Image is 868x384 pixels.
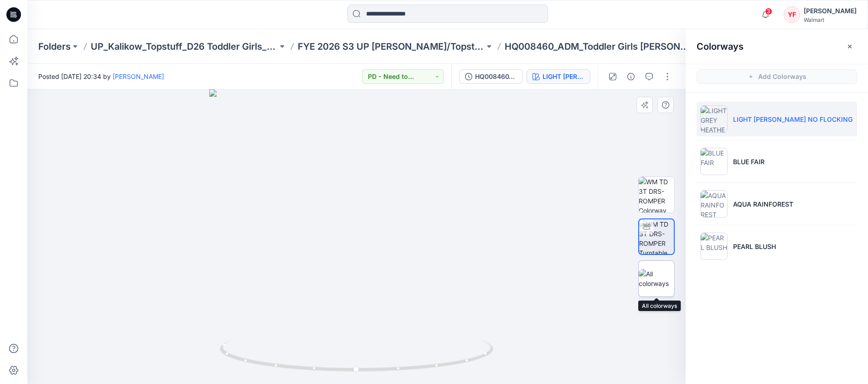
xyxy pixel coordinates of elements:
[542,72,584,82] div: LIGHT GREY HEATHER NO FLOCKING
[475,72,517,82] div: HQ008460_ADM_Toddler Girls SS Tutu Dress 12.18.2024
[733,242,776,251] p: PEARL BLUSH
[804,16,857,23] div: Walmart
[38,40,71,53] a: Folders
[639,269,674,288] img: All colorways
[733,114,852,124] p: LIGHT [PERSON_NAME] NO FLOCKING
[91,40,278,53] a: UP_Kalikow_Topstuff_D26 Toddler Girls_Dresses & Sets
[298,40,485,53] a: FYE 2026 S3 UP [PERSON_NAME]/Topstuff D26 Toddler Girl
[700,190,728,218] img: AQUA RAINFOREST
[700,148,728,175] img: BLUE FAIR
[765,8,772,15] span: 3
[639,177,674,213] img: WM TD 3T DRS-ROMPER Colorway wo Avatar
[639,219,674,254] img: WM TD 3T DRS-ROMPER Turntable with Avatar
[700,105,728,133] img: LIGHT GREY HEATHER NO FLOCKING
[733,157,765,166] p: BLUE FAIR
[113,73,164,80] a: [PERSON_NAME]
[459,69,523,84] button: HQ008460_ADM_Toddler Girls [PERSON_NAME] Dress [DATE]
[733,199,793,209] p: AQUA RAINFOREST
[505,40,692,53] p: HQ008460_ADM_Toddler Girls [PERSON_NAME] Dress
[700,233,728,260] img: PEARL BLUSH
[697,41,744,52] h2: Colorways
[784,6,800,23] div: YF
[804,5,857,16] div: [PERSON_NAME]
[624,69,638,84] button: Details
[38,72,164,81] span: Posted [DATE] 20:34 by
[527,69,590,84] button: LIGHT [PERSON_NAME] NO FLOCKING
